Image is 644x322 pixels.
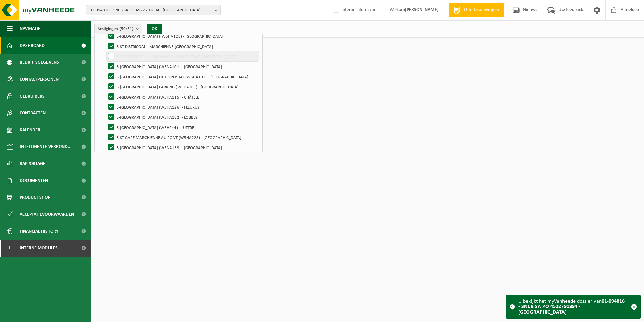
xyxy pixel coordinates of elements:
[98,24,133,34] span: Vestigingen
[332,5,376,15] label: Interne informatie
[20,138,72,155] span: Intelligente verbond...
[20,206,74,223] span: Acceptatievoorwaarden
[405,7,439,12] strong: [PERSON_NAME]
[449,3,504,17] a: Offerte aanvragen
[107,122,259,132] label: B-[GEOGRAPHIC_DATA] (W5H244) - LUTTRE
[107,82,259,92] label: B-[GEOGRAPHIC_DATA] PARKING (W5HA101) - [GEOGRAPHIC_DATA]
[462,7,501,14] span: Offerte aanvragen
[518,295,627,318] div: U bekijkt het myVanheede dossier van
[20,172,48,189] span: Documenten
[20,155,45,172] span: Rapportage
[107,142,259,153] label: B-[GEOGRAPHIC_DATA] (W5NA139) - [GEOGRAPHIC_DATA]
[107,92,259,102] label: B-[GEOGRAPHIC_DATA] (W5HA115) - CHÂTELET
[20,71,59,88] span: Contactpersonen
[120,27,133,31] count: (50/51)
[20,240,58,257] span: Interne modules
[518,299,625,315] strong: 01-094816 - SNCB SA PO 4522791894 - [GEOGRAPHIC_DATA]
[107,51,259,61] label: B-ST DISTRICOAL - MARCHIENNE - MARCHIENNE-[GEOGRAPHIC_DATA]
[107,112,259,122] label: B-[GEOGRAPHIC_DATA] (W5HA132) - LOBBES
[20,54,59,71] span: Bedrijfsgegevens
[20,37,45,54] span: Dashboard
[107,61,259,72] label: B-[GEOGRAPHIC_DATA] (W5NA101) - [GEOGRAPHIC_DATA]
[90,5,212,16] span: 01-094816 - SNCB SA PO 4522791894 - [GEOGRAPHIC_DATA]
[86,5,221,15] button: 01-094816 - SNCB SA PO 4522791894 - [GEOGRAPHIC_DATA]
[20,122,40,138] span: Kalender
[94,24,142,34] button: Vestigingen(50/51)
[20,20,40,37] span: Navigatie
[107,102,259,112] label: B-[GEOGRAPHIC_DATA] (W5HA126) - FLEURUS
[20,88,45,105] span: Gebruikers
[20,189,50,206] span: Product Shop
[7,240,13,257] span: I
[20,105,46,122] span: Contracten
[107,72,259,82] label: B-[GEOGRAPHIC_DATA] EX TRI POSTAL (W5HA101) - [GEOGRAPHIC_DATA]
[107,31,259,41] label: B-[GEOGRAPHIC_DATA] ((W5HA103) - [GEOGRAPHIC_DATA]
[20,223,58,240] span: Financial History
[147,24,162,34] button: OK
[107,132,259,142] label: B-ST GARE MARCHIENNE AU PONT (W5HA228) - [GEOGRAPHIC_DATA]
[107,41,259,51] label: B-ST DISTRICOAL - MARCHIENNE-[GEOGRAPHIC_DATA]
